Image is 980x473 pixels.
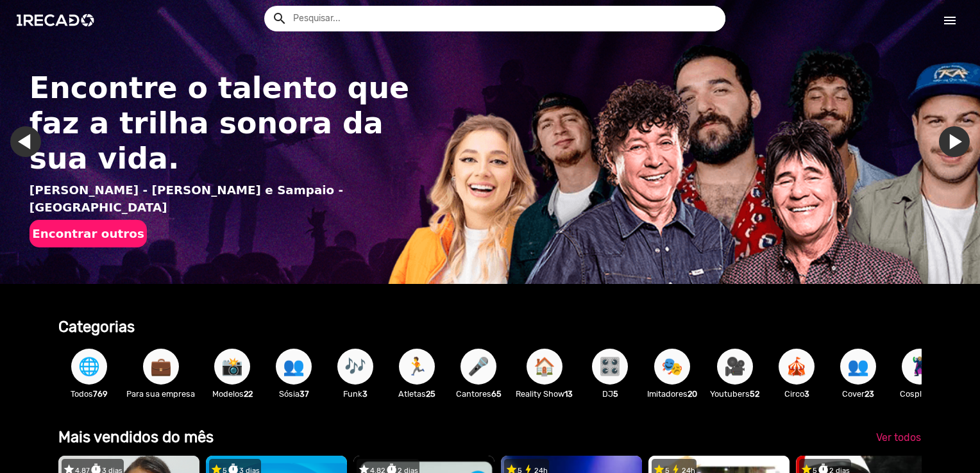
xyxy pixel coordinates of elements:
p: Funk [331,388,380,400]
span: 🎛️ [599,349,621,385]
b: Categorias [58,318,135,336]
h1: Encontre o talento que faz a trilha sonora da sua vida. [30,71,421,176]
b: 22 [244,389,253,399]
span: 🎶 [344,349,366,385]
b: 769 [93,389,108,399]
button: Encontrar outros [30,220,147,247]
span: 🏠 [534,349,555,385]
span: Ver todos [876,431,921,444]
p: DJ [586,388,634,400]
b: 20 [688,389,697,399]
b: 65 [491,389,502,399]
a: Ir para o último slide [10,126,41,157]
button: 🎶 [337,349,373,385]
p: Atletas [393,388,441,400]
p: Cantores [454,388,503,400]
button: Example home icon [267,6,290,29]
span: 🎥 [724,349,746,385]
p: Reality Show [516,388,573,400]
p: Todos [65,388,114,400]
input: Pesquisar... [283,6,725,31]
span: 💼 [150,349,172,385]
p: Para sua empresa [126,388,195,400]
button: 📸 [214,349,250,385]
p: Cosplay [895,388,944,400]
span: 🎤 [468,349,489,385]
span: 🌐 [78,349,100,385]
b: 37 [300,389,309,399]
button: 🏠 [527,349,562,385]
p: Youtubers [710,388,759,400]
b: 13 [564,389,573,399]
p: Circo [772,388,821,400]
button: 🏃 [399,349,435,385]
p: Sósia [269,388,318,400]
p: Modelos [208,388,257,400]
button: 🎪 [779,349,815,385]
b: 23 [865,389,874,399]
p: Cover [834,388,883,400]
span: 📸 [221,349,243,385]
span: 🎭 [661,349,683,385]
span: 👥 [847,349,869,385]
button: 🎭 [654,349,690,385]
mat-icon: Example home icon [272,11,287,26]
b: 3 [362,389,367,399]
b: 52 [750,389,759,399]
p: Imitadores [647,388,697,400]
span: 🦹🏼‍♀️ [909,349,931,385]
b: Mais vendidos do mês [58,428,214,446]
button: 🌐 [71,349,107,385]
button: 💼 [143,349,179,385]
a: Ir para o próximo slide [939,126,970,157]
p: [PERSON_NAME] - [PERSON_NAME] e Sampaio - [GEOGRAPHIC_DATA] [30,181,421,217]
b: 25 [426,389,435,399]
button: 🦹🏼‍♀️ [902,349,938,385]
mat-icon: Início [942,13,958,28]
button: 👥 [276,349,312,385]
b: 3 [804,389,809,399]
button: 🎛️ [592,349,628,385]
span: 👥 [283,349,305,385]
span: 🏃 [406,349,428,385]
button: 🎤 [460,349,496,385]
button: 👥 [840,349,876,385]
button: 🎥 [717,349,753,385]
b: 5 [613,389,618,399]
span: 🎪 [786,349,807,385]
